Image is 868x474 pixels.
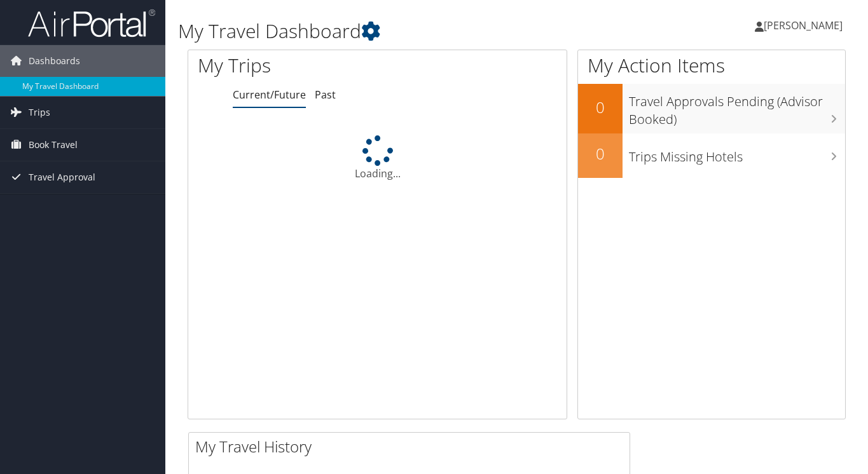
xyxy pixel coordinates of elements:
img: airportal-logo.png [28,8,155,38]
a: 0Trips Missing Hotels [578,133,846,178]
span: [PERSON_NAME] [764,18,843,32]
h3: Trips Missing Hotels [629,142,846,166]
h2: My Travel History [195,436,630,457]
h1: My Trips [198,52,399,79]
div: Loading... [188,135,567,181]
a: [PERSON_NAME] [755,6,855,44]
h1: My Action Items [578,52,846,79]
h3: Travel Approvals Pending (Advisor Booked) [629,86,846,128]
a: 0Travel Approvals Pending (Advisor Booked) [578,84,846,133]
span: Travel Approval [29,161,95,193]
span: Dashboards [29,45,80,77]
a: Current/Future [233,88,306,102]
h2: 0 [578,143,623,165]
span: Trips [29,97,50,128]
h1: My Travel Dashboard [178,18,630,44]
span: Book Travel [29,129,78,161]
a: Past [315,88,336,102]
h2: 0 [578,97,623,118]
